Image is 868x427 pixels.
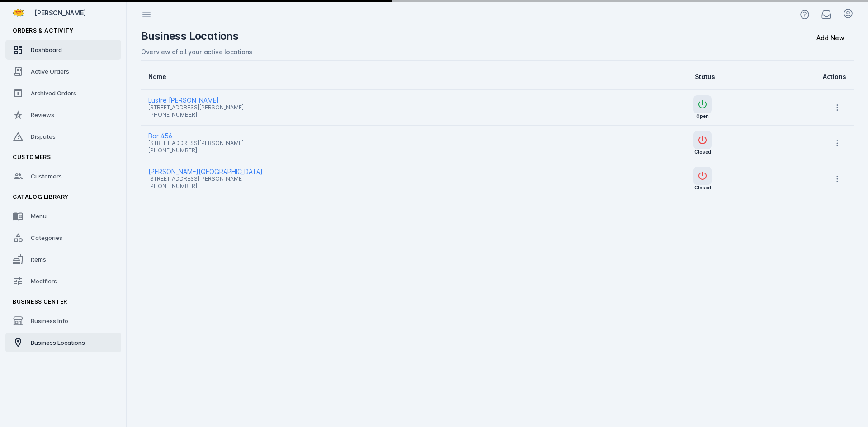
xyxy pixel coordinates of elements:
span: Lustre [PERSON_NAME] [148,95,578,106]
button: Add New [797,29,854,47]
span: Business Info [31,317,68,324]
span: Archived Orders [31,89,76,97]
div: Closed [694,182,711,193]
a: Dashboard [5,40,121,60]
span: Customers [31,173,62,180]
div: Closed [694,146,711,157]
div: [PERSON_NAME] [34,8,118,18]
span: [STREET_ADDRESS][PERSON_NAME] [148,174,578,184]
th: Status [585,64,722,89]
a: Menu [5,206,121,226]
span: Customers [13,154,51,160]
span: [STREET_ADDRESS][PERSON_NAME] [148,102,578,113]
a: Items [5,249,121,269]
div: Name [148,72,578,81]
th: Actions [722,64,854,89]
a: Business Info [5,311,121,331]
span: Menu [31,212,47,220]
span: Categories [31,234,62,241]
h2: Business Locations [141,29,238,47]
a: Customers [5,166,121,186]
span: [PERSON_NAME][GEOGRAPHIC_DATA] [148,166,578,177]
span: [STREET_ADDRESS][PERSON_NAME] [148,138,578,149]
span: Orders & Activity [13,27,73,34]
a: Active Orders [5,61,121,81]
span: Catalog Library [13,193,69,200]
span: Active Orders [31,68,69,75]
div: Add New [816,35,844,41]
span: Modifiers [31,277,57,285]
div: Name [148,72,166,81]
a: Archived Orders [5,83,121,103]
a: Reviews [5,105,121,125]
span: Items [31,256,46,263]
span: Business Locations [31,339,85,346]
a: Disputes [5,127,121,146]
span: [PHONE_NUMBER] [148,145,578,156]
span: [PHONE_NUMBER] [148,109,578,120]
div: Open [696,111,709,122]
span: Business Center [13,298,67,305]
span: Dashboard [31,46,62,53]
a: Business Locations [5,333,121,352]
a: Categories [5,228,121,248]
span: Reviews [31,111,54,118]
span: Disputes [31,133,56,140]
a: Modifiers [5,271,121,291]
span: [PHONE_NUMBER] [148,181,578,192]
span: Bar 456 [148,131,578,141]
div: Overview of all your active locations [141,47,854,56]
